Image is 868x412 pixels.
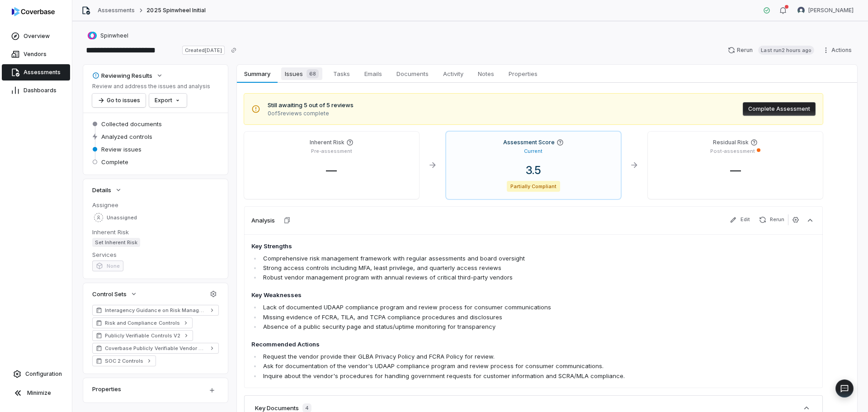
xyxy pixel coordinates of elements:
span: 2025 Spinwheel Initial [146,7,206,14]
span: — [723,164,748,177]
button: Copy link [226,42,242,58]
span: Tasks [330,68,354,80]
h4: Inherent Risk [310,139,344,146]
li: Inquire about the vendor's procedures for handling government requests for customer information a... [261,371,703,381]
span: Set Inherent Risk [92,238,140,247]
span: SOC 2 Controls [105,357,143,365]
span: Details [92,186,111,194]
button: Reviewing Results [90,67,166,84]
a: SOC 2 Controls [92,355,156,366]
span: Created [DATE] [182,46,225,55]
button: RerunLast run2 hours ago [722,43,820,57]
span: Interagency Guidance on Risk Management (156 controls) [105,307,206,314]
span: Unassigned [107,214,137,221]
span: Configuration [25,370,62,378]
span: Properties [505,68,541,80]
span: Coverbase Publicly Verifiable Vendor Controls [105,345,206,352]
h4: Recommended Actions [251,340,703,349]
div: Reviewing Results [92,71,152,80]
h4: Assessment Score [503,139,555,146]
button: Go to issues [92,94,146,107]
span: Notes [474,68,498,80]
span: Overview [24,33,50,40]
span: Last run 2 hours ago [758,46,814,55]
h4: Key Weaknesses [251,291,703,300]
a: Overview [2,28,70,44]
span: Assessments [24,69,61,76]
a: Risk and Compliance Controls [92,317,193,328]
h4: Key Strengths [251,242,703,251]
button: Minimize [4,384,68,402]
span: Documents [393,68,432,80]
span: Summary [241,68,274,80]
button: Control Sets [90,286,140,302]
button: Actions [820,43,857,57]
img: Dani Vattuone avatar [797,7,805,14]
li: Missing evidence of FCRA, TILA, and TCPA compliance procedures and disclosures [261,313,703,322]
a: Configuration [4,366,68,382]
a: Assessments [98,7,135,14]
dt: Assignee [92,201,219,209]
p: Current [524,148,542,155]
li: Ask for documentation of the vendor's UDAAP compliance program and review process for consumer co... [261,361,703,371]
li: Lack of documented UDAAP compliance program and review process for consumer communications [261,303,703,312]
span: 0 of 5 reviews complete [268,110,354,117]
span: Publicly Verifiable Controls V2 [105,332,180,339]
p: Post-assessment [710,148,755,155]
a: Coverbase Publicly Verifiable Vendor Controls [92,343,219,354]
button: https://spinwheel.io/Spinwheel [85,28,131,44]
h3: Key Documents [255,404,299,412]
a: Vendors [2,46,70,62]
span: 68 [307,69,319,78]
h3: Analysis [251,216,275,224]
button: Details [90,182,125,198]
span: Analyzed controls [101,133,152,141]
dt: Services [92,251,219,259]
span: Complete [101,158,128,166]
li: Request the vendor provide their GLBA Privacy Policy and FCRA Policy for review. [261,352,703,361]
span: 3.5 [519,164,548,177]
span: Minimize [27,389,51,397]
span: Vendors [24,51,47,58]
button: Rerun [755,214,788,225]
span: Risk and Compliance Controls [105,319,180,327]
li: Strong access controls including MFA, least privilege, and quarterly access reviews [261,263,703,273]
button: Export [149,94,187,107]
span: — [319,164,344,177]
a: Publicly Verifiable Controls V2 [92,330,193,341]
span: Still awaiting 5 out of 5 reviews [268,101,354,110]
dt: Inherent Risk [92,228,219,236]
span: Activity [439,68,467,80]
li: Comprehensive risk management framework with regular assessments and board oversight [261,254,703,263]
span: Spinwheel [100,32,128,39]
li: Robust vendor management program with annual reviews of critical third-party vendors [261,273,703,282]
span: Review issues [101,145,142,153]
span: Emails [361,68,386,80]
span: Partially Compliant [507,181,561,192]
span: Dashboards [24,87,57,94]
img: logo-D7KZi-bG.svg [12,7,55,16]
span: [PERSON_NAME] [808,7,854,14]
h4: Residual Risk [713,139,749,146]
li: Absence of a public security page and status/uptime monitoring for transparency [261,322,703,331]
a: Dashboards [2,82,70,99]
span: Collected documents [101,120,162,128]
button: Edit [726,214,754,225]
button: Dani Vattuone avatar[PERSON_NAME] [792,4,859,17]
span: Control Sets [92,290,127,298]
a: Interagency Guidance on Risk Management (156 controls) [92,305,219,316]
p: Review and address the issues and analysis [92,83,210,90]
a: Assessments [2,64,70,81]
p: Pre-assessment [311,148,352,155]
span: Issues [281,67,322,80]
button: Complete Assessment [743,102,816,116]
